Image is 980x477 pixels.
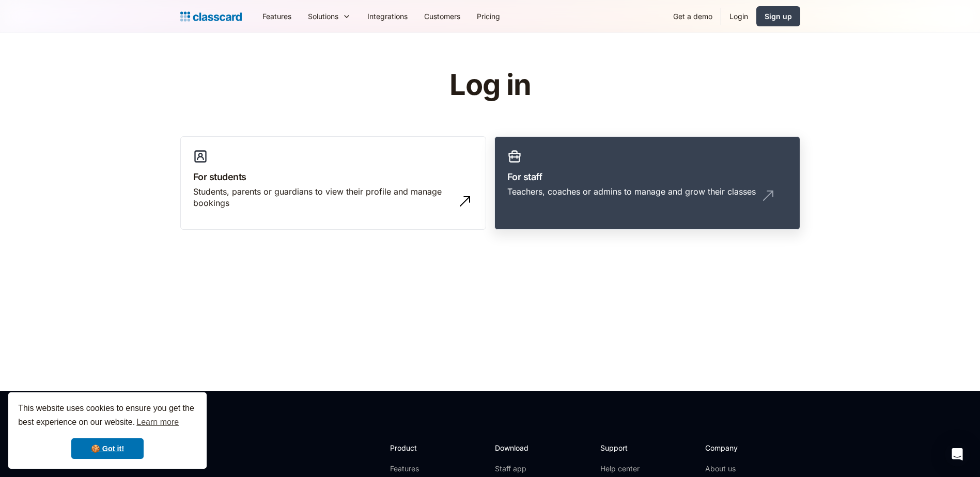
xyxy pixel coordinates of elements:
[180,136,486,230] a: For studentsStudents, parents or guardians to view their profile and manage bookings
[705,442,774,453] h2: Company
[135,415,180,430] a: learn more about cookies
[359,5,416,28] a: Integrations
[193,170,473,184] h3: For students
[254,5,300,28] a: Features
[495,442,537,453] h2: Download
[665,5,721,28] a: Get a demo
[300,5,359,28] div: Solutions
[308,11,338,22] div: Solutions
[326,69,654,101] h1: Log in
[416,5,469,28] a: Customers
[494,136,800,230] a: For staffTeachers, coaches or admins to manage and grow their classes
[193,186,453,209] div: Students, parents or guardians to view their profile and manage bookings
[945,442,970,467] div: Open Intercom Messenger
[18,402,197,430] span: This website uses cookies to ensure you get the best experience on our website.
[600,442,642,453] h2: Support
[469,5,508,28] a: Pricing
[8,392,207,469] div: cookieconsent
[765,11,792,22] div: Sign up
[507,186,756,197] div: Teachers, coaches or admins to manage and grow their classes
[495,464,537,474] a: Staff app
[390,442,445,453] h2: Product
[721,5,756,28] a: Login
[71,438,144,459] a: dismiss cookie message
[507,170,787,184] h3: For staff
[756,6,800,26] a: Sign up
[390,464,445,474] a: Features
[600,464,642,474] a: Help center
[705,464,774,474] a: About us
[180,9,242,24] a: home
